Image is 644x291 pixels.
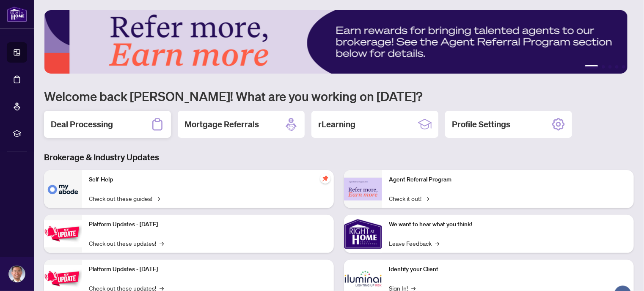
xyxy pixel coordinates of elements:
[452,118,510,130] h2: Profile Settings
[44,10,627,74] img: Slide 0
[389,265,627,274] p: Identify your Client
[389,175,627,184] p: Agent Referral Program
[320,173,330,184] span: pushpin
[344,178,382,201] img: Agent Referral Program
[608,65,612,69] button: 3
[585,65,598,69] button: 1
[344,215,382,253] img: We want to hear what you think!
[44,220,82,247] img: Platform Updates - July 21, 2025
[89,239,164,248] a: Check out these updates!→
[318,118,355,130] h2: rLearning
[602,65,605,69] button: 2
[389,194,429,203] a: Check it out!→
[89,220,327,229] p: Platform Updates - [DATE]
[389,220,627,229] p: We want to hear what you think!
[89,175,327,184] p: Self-Help
[44,88,634,104] h1: Welcome back [PERSON_NAME]! What are you working on [DATE]?
[7,6,27,22] img: logo
[435,239,439,248] span: →
[184,118,259,130] h2: Mortgage Referrals
[9,266,25,282] img: Profile Icon
[622,65,625,69] button: 5
[389,239,439,248] a: Leave Feedback→
[615,65,619,69] button: 4
[89,265,327,274] p: Platform Updates - [DATE]
[160,239,164,248] span: →
[156,194,160,203] span: →
[44,151,634,163] h3: Brokerage & Industry Updates
[44,170,82,208] img: Self-Help
[51,118,113,130] h2: Deal Processing
[425,194,429,203] span: →
[89,194,160,203] a: Check out these guides!→
[610,261,636,287] button: Open asap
